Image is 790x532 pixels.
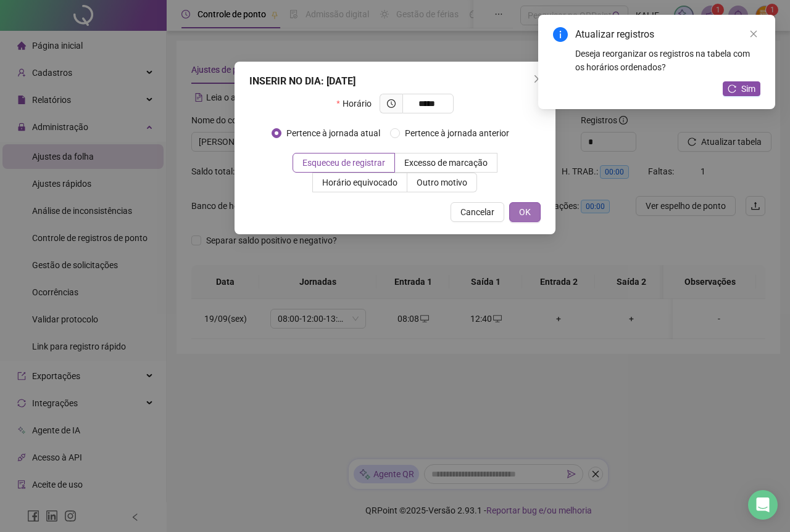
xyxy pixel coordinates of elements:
button: Sim [723,81,760,96]
span: close [533,74,543,84]
button: Close [528,69,548,89]
a: Close [747,27,760,41]
div: Atualizar registros [575,27,760,42]
span: Pertence à jornada anterior [400,126,514,140]
button: Cancelar [451,202,504,222]
span: reload [728,84,736,93]
span: Excesso de marcação [404,158,488,168]
div: Open Intercom Messenger [748,490,778,520]
span: close [749,30,758,38]
span: clock-circle [387,99,396,108]
div: INSERIR NO DIA : [DATE] [249,74,541,89]
span: Horário equivocado [322,178,397,187]
button: OK [509,202,541,222]
span: info-circle [553,27,568,42]
span: Sim [741,82,755,96]
span: Pertence à jornada atual [281,126,385,140]
span: Outro motivo [417,178,467,187]
span: OK [519,205,531,219]
div: Deseja reorganizar os registros na tabela com os horários ordenados? [575,47,760,74]
label: Horário [336,94,379,113]
span: Esqueceu de registrar [302,158,385,168]
span: Cancelar [460,205,494,219]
